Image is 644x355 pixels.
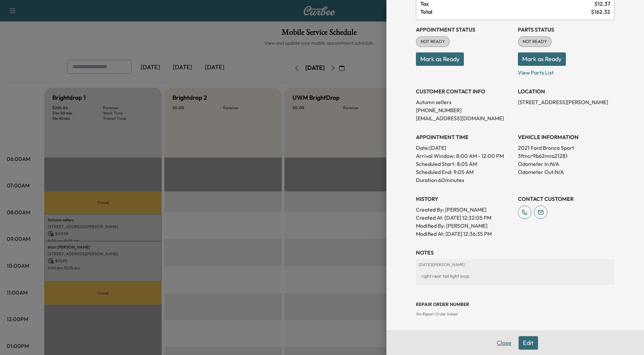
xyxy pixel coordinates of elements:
h3: NOTES [416,249,614,257]
p: [DATE] | [PERSON_NAME] [419,262,612,267]
p: Modified By : [PERSON_NAME] [416,222,513,230]
p: 3fmcr9b62mra21281 [518,152,614,160]
span: $ 162.32 [591,8,610,16]
p: Odometer In: N/A [518,160,614,168]
p: View Parts List [518,66,614,77]
h3: Appointment Status [416,26,513,34]
p: Scheduled End: [416,168,452,176]
h3: Repair Order number [416,301,614,308]
div: right rear tail light inop. [419,270,612,282]
button: Mark as Ready [518,52,566,66]
p: Odometer Out: N/A [518,168,614,176]
h3: LOCATION [518,87,614,95]
p: Scheduled Start: [416,160,455,168]
p: Date: [DATE] [416,144,513,152]
h3: Parts Status [518,26,614,34]
p: Created By : [PERSON_NAME] [416,206,513,214]
span: Total [420,8,591,16]
span: No Repair Order linked [416,311,457,316]
p: 8:05 AM [457,160,477,168]
p: Modified At : [DATE] 12:36:35 PM [416,230,513,238]
h3: History [416,195,513,203]
button: Edit [519,336,538,350]
span: 8:00 AM - 12:00 PM [456,152,504,160]
p: 9:05 AM [453,168,474,176]
p: 2021 Ford Bronco Sport [518,144,614,152]
span: NOT READY [519,38,551,45]
p: Autumn sellers [416,98,513,106]
button: Mark as Ready [416,52,464,66]
p: [EMAIL_ADDRESS][DOMAIN_NAME] [416,114,513,122]
span: NOT READY [417,38,449,45]
h3: CUSTOMER CONTACT INFO [416,87,513,95]
p: [PHONE_NUMBER] [416,106,513,114]
p: Duration: 60 minutes [416,176,513,184]
p: [STREET_ADDRESS][PERSON_NAME] [518,98,614,106]
p: Arrival Window: [416,152,513,160]
h3: CONTACT CUSTOMER [518,195,614,203]
h3: APPOINTMENT TIME [416,133,513,141]
h3: VEHICLE INFORMATION [518,133,614,141]
button: Close [492,336,516,350]
p: Created At : [DATE] 12:32:05 PM [416,214,513,222]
